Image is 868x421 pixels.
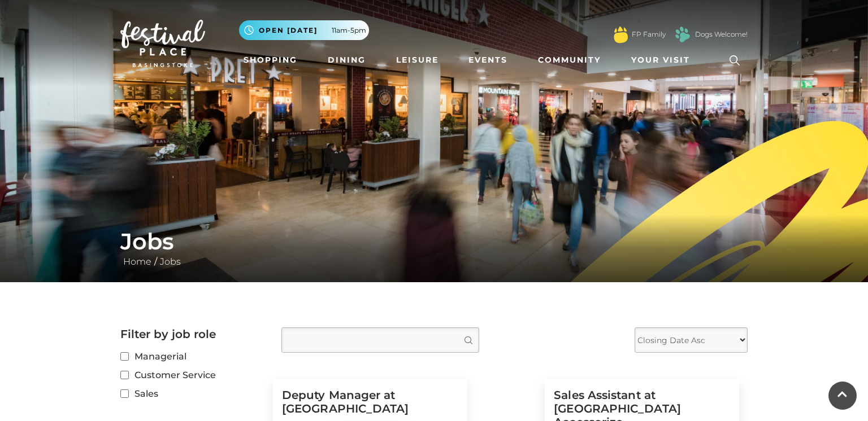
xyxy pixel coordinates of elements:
a: Events [464,50,512,71]
a: Dining [323,50,370,71]
a: Jobs [157,256,184,267]
label: Customer Service [120,368,264,382]
h2: Filter by job role [120,327,264,341]
a: FP Family [632,29,666,40]
h1: Jobs [120,228,748,255]
div: / [112,228,756,269]
img: Festival Place Logo [120,20,205,67]
button: Open [DATE] 11am-5pm [239,20,369,40]
label: Managerial [120,349,264,363]
a: Shopping [239,50,302,71]
label: Sales [120,387,264,401]
span: Your Visit [631,54,690,66]
a: Your Visit [627,50,700,71]
a: Home [120,256,154,267]
a: Community [533,50,605,71]
span: 11am-5pm [332,25,366,36]
a: Dogs Welcome! [695,29,748,40]
span: Open [DATE] [259,25,318,36]
a: Leisure [392,50,443,71]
